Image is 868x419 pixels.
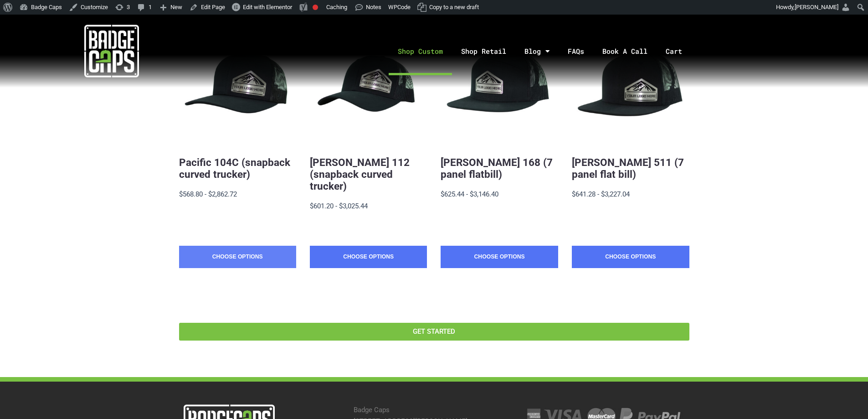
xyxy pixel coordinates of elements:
a: [PERSON_NAME] 112 (snapback curved trucker) [310,156,410,192]
a: Book A Call [593,27,657,75]
a: [PERSON_NAME] 168 (7 panel flatbill) [441,156,553,180]
span: [PERSON_NAME] [795,4,838,10]
a: Blog [515,27,559,75]
img: badgecaps white logo with green acccent [84,24,139,78]
span: Edit with Elementor [243,4,292,10]
a: Shop Custom [389,27,452,75]
a: Cart [657,27,703,75]
a: FAQs [559,27,593,75]
div: Focus keyphrase not set [313,5,318,10]
a: Choose Options [441,246,558,269]
a: [PERSON_NAME] 511 (7 panel flat bill) [572,156,684,180]
a: GET STARTED [179,323,689,341]
span: $625.44 - $3,146.40 [441,190,498,198]
span: GET STARTED [413,328,455,335]
nav: Menu [223,27,868,75]
a: Choose Options [572,246,689,269]
a: Pacific 104C (snapback curved trucker) [179,156,290,180]
span: $568.80 - $2,862.72 [179,190,237,198]
a: Choose Options [179,246,296,269]
a: Choose Options [310,246,427,269]
span: $601.20 - $3,025.44 [310,202,368,210]
a: Shop Retail [452,27,515,75]
iframe: Chat Widget [822,375,868,419]
span: $641.28 - $3,227.04 [572,190,630,198]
